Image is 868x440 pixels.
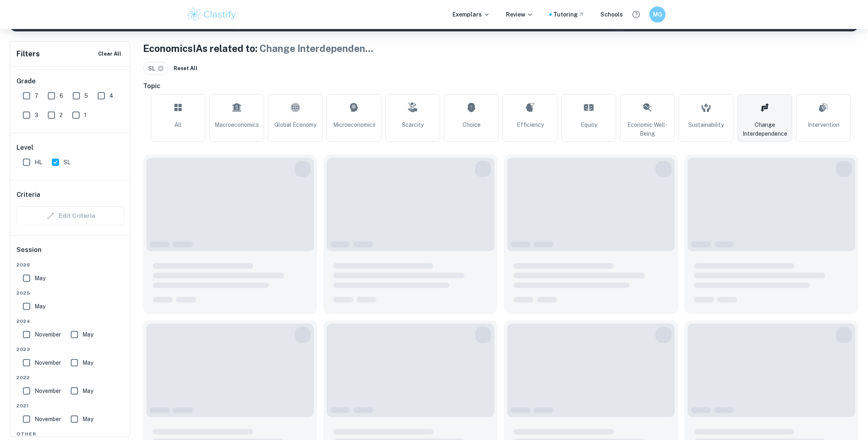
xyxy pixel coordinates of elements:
p: Review [506,10,533,19]
span: 3 [35,111,38,120]
span: May [82,415,93,423]
span: Global Economy [274,120,316,129]
span: 4 [109,91,113,100]
span: May [82,358,93,367]
h6: Session [16,245,124,261]
span: November [35,415,61,423]
span: SL [148,64,159,73]
span: Economic Well-Being [624,120,671,138]
div: Criteria filters are unavailable when searching by topic [16,206,124,225]
a: Tutoring [553,10,584,19]
span: 2026 [16,261,124,269]
img: Clastify logo [186,6,237,23]
span: 2024 [16,318,124,325]
span: November [35,386,61,395]
span: 2022 [16,374,124,381]
span: 2 [59,111,63,120]
span: November [35,330,61,339]
a: Schools [600,10,623,19]
button: MG [649,6,665,23]
h6: Criteria [16,190,40,200]
span: May [35,302,45,311]
button: Help and Feedback [629,8,643,21]
h6: Level [16,143,124,153]
h1: Economics IAs related to: [143,41,858,56]
span: Sustainability [688,120,724,129]
h6: MG [653,10,662,19]
h6: Topic [143,81,858,91]
span: SL [63,158,70,167]
div: SL [143,62,168,75]
span: Choice [463,120,481,129]
h6: Filters [16,48,40,60]
span: 2023 [16,346,124,353]
span: Efficiency [517,120,544,129]
span: 2021 [16,402,124,409]
span: Other [16,430,124,438]
h6: Grade [16,76,124,86]
span: 1 [84,111,86,120]
span: Macroeconomics [215,120,259,129]
span: 7 [35,91,38,100]
span: Change Interdependence [741,120,788,138]
span: HL [35,158,42,167]
span: Change Interdependen ... [260,43,373,54]
span: All [174,120,182,129]
span: May [35,274,45,283]
span: 2025 [16,289,124,297]
span: 6 [59,91,63,100]
button: Clear All [96,48,123,60]
span: May [82,386,93,395]
button: Reset All [172,62,200,74]
span: Scarcity [402,120,424,129]
span: May [82,330,93,339]
span: Equity [581,120,597,129]
span: Microeconomics [333,120,375,129]
span: November [35,358,61,367]
p: Exemplars [452,10,490,19]
span: 5 [84,91,88,100]
span: Intervention [808,120,839,129]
